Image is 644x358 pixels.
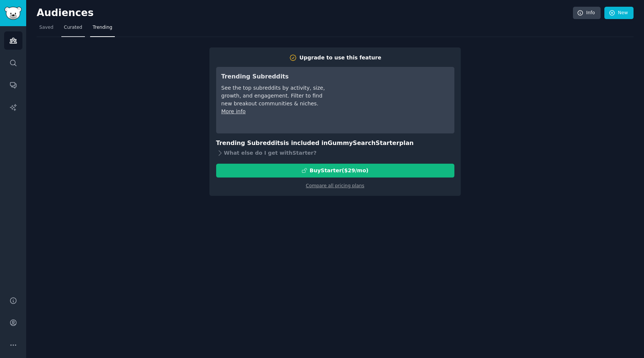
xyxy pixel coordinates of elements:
[337,72,449,128] iframe: YouTube video player
[221,72,326,81] h3: Trending Subreddits
[4,7,22,20] img: GummySearch logo
[221,84,326,108] div: See the top subreddits by activity, size, growth, and engagement. Filter to find new breakout com...
[39,24,53,31] span: Saved
[93,24,112,31] span: Trending
[221,108,246,114] a: More info
[64,24,82,31] span: Curated
[37,22,56,37] a: Saved
[573,7,601,19] a: Info
[216,164,454,178] button: BuyStarter($29/mo)
[306,183,364,188] a: Compare all pricing plans
[604,7,634,19] a: New
[216,148,454,158] div: What else do I get with Starter ?
[328,139,399,146] span: GummySearch Starter
[90,22,115,37] a: Trending
[300,54,381,62] div: Upgrade to use this feature
[216,139,454,148] h3: Trending Subreddits is included in plan
[37,7,573,19] h2: Audiences
[61,22,85,37] a: Curated
[310,167,368,175] div: Buy Starter ($ 29 /mo )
